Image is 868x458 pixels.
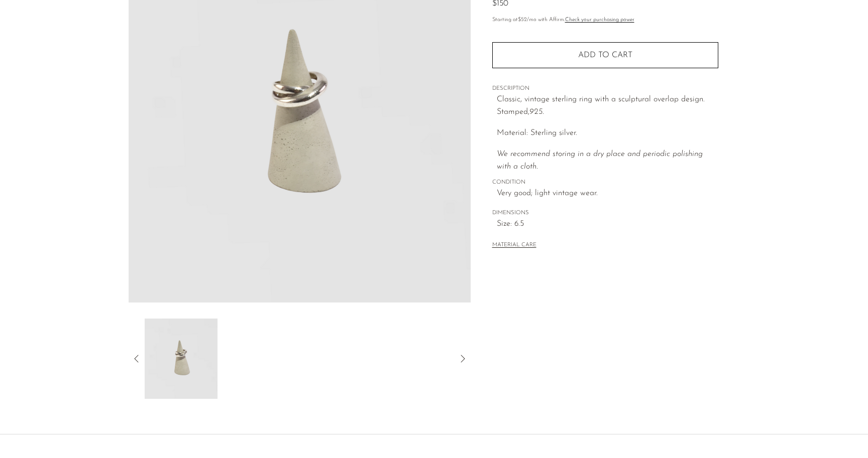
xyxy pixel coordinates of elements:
button: MATERIAL CARE [492,242,536,249]
a: Check your purchasing power - Learn more about Affirm Financing (opens in modal) [565,17,634,23]
span: Add to cart [578,51,632,59]
button: Add to cart [492,42,718,68]
img: Sterling Overlap Ring [145,319,218,399]
span: $52 [518,17,527,23]
span: CONDITION [492,178,718,187]
p: Starting at /mo with Affirm. [492,16,718,25]
p: Material: Sterling silver. [497,127,718,140]
i: We recommend storing in a dry place and periodic polishing with a cloth. [497,150,703,171]
span: Very good; light vintage wear. [497,187,718,200]
em: 925. [529,108,544,116]
span: Size: 6.5 [497,218,718,231]
span: DIMENSIONS [492,209,718,218]
p: Classic, vintage sterling ring with a sculptural overlap design. Stamped, [497,93,718,119]
span: DESCRIPTION [492,84,718,93]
